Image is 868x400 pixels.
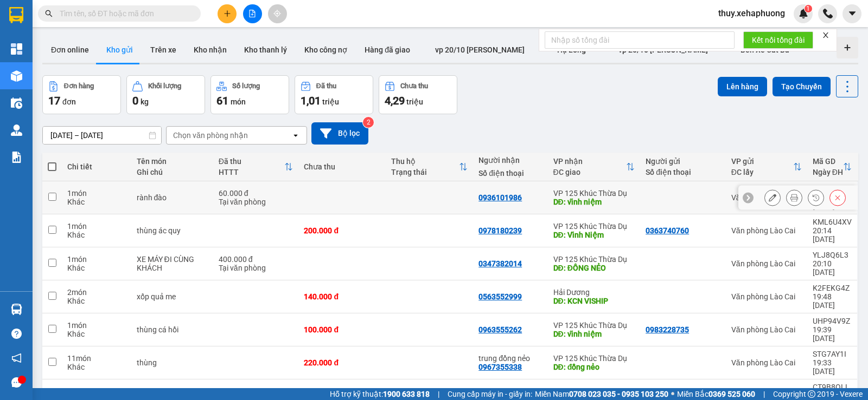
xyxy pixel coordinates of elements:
div: ĐC giao [553,168,627,176]
div: 220.000 đ [304,358,380,367]
div: 1 món [67,321,126,330]
div: Văn phòng Lào Cai [731,259,802,268]
input: Tìm tên, số ĐT hoặc mã đơn [60,8,188,19]
img: warehouse-icon [11,97,22,109]
strong: 1900 633 818 [383,390,430,398]
span: Kết nối tổng đài [752,34,805,46]
div: Tại văn phòng [219,198,293,206]
div: Chưa thu [400,82,428,90]
button: Trên xe [142,37,185,63]
button: Lên hàng [718,77,767,96]
button: aim [268,4,287,23]
div: DĐ: vĩnh niệm [553,198,635,206]
div: Chọn văn phòng nhận [173,130,248,141]
div: DĐ: đồng nẻo [553,363,635,371]
button: Kho công nợ [296,37,356,63]
div: thùng ác quy [137,226,208,235]
div: Khác [67,330,126,338]
span: caret-down [847,9,857,18]
div: 1 món [67,255,126,264]
div: Tại văn phòng [219,264,293,272]
div: 1 món [67,387,126,396]
div: 0978180239 [478,226,522,235]
div: 20:14 [DATE] [813,226,852,244]
div: Đã thu [219,157,285,166]
div: Văn phòng Lào Cai [731,325,802,334]
div: Văn phòng Lào Cai [731,292,802,301]
strong: 0369 525 060 [709,390,755,398]
div: 20:10 [DATE] [813,259,852,277]
th: Toggle SortBy [807,153,857,181]
div: Chi tiết [67,162,126,171]
sup: 2 [363,117,374,128]
div: Khác [67,231,126,239]
button: Bộ lọc [311,122,368,145]
div: 0963555262 [478,325,522,334]
button: Kết nối tổng đài [743,31,813,49]
input: Select a date range. [43,127,161,144]
button: Đơn hàng17đơn [42,75,121,114]
span: | [438,388,439,400]
div: Khác [67,264,126,272]
button: Tạo Chuyến [773,77,831,96]
span: Hỗ trợ kỹ thuật: [330,388,430,400]
div: VP 125 Khúc Thừa Dụ [553,387,635,396]
button: Đã thu1,01 triệu [295,75,373,114]
div: trung đồng nẻo [478,354,542,363]
div: DĐ: vĩnh niệm [553,330,635,338]
span: Miền Bắc [677,388,755,400]
button: Kho nhận [185,37,235,63]
span: 1,01 [301,94,321,107]
th: Toggle SortBy [386,153,473,181]
span: Miền Nam [535,388,668,400]
span: copyright [808,390,815,398]
div: Người nhận [478,156,542,165]
img: warehouse-icon [11,304,22,315]
div: VP nhận [553,157,627,166]
span: close [822,31,829,39]
div: Mã GD [813,157,843,166]
div: 19:39 [DATE] [813,325,852,343]
div: Sửa đơn hàng [764,189,781,206]
div: 0967355338 [478,363,522,371]
span: món [231,97,246,106]
div: Tạo kho hàng mới [837,37,858,58]
div: 140.000 đ [304,292,380,301]
div: Khác [67,363,126,371]
img: dashboard-icon [11,43,22,55]
button: caret-down [843,4,861,23]
span: aim [273,10,281,17]
div: 1 món [67,189,126,198]
div: VP 125 Khúc Thừa Dụ [553,255,635,264]
div: KML6U4XV [813,218,852,226]
div: UHP94V9Z [813,317,852,325]
div: 0363740760 [646,226,689,235]
div: DĐ: ĐỒNG NẺO [553,264,635,272]
div: 100.000 đ [304,325,380,334]
span: | [763,388,765,400]
div: Đơn hàng [64,82,94,90]
button: Số lượng61món [210,75,289,114]
div: 60.000 đ [219,189,293,198]
div: VP 125 Khúc Thừa Dụ [553,321,635,330]
div: 1 món [67,222,126,231]
div: Khác [67,297,126,305]
span: kg [141,97,149,106]
span: notification [11,353,22,363]
input: Nhập số tổng đài [545,31,735,49]
button: Đơn online [42,37,98,63]
div: Khối lượng [148,82,181,90]
div: HTTT [219,168,285,176]
img: logo-vxr [9,7,23,23]
div: 400.000 đ [219,387,293,396]
span: Cung cấp máy in - giấy in: [448,388,532,400]
div: V8HILHVC [813,185,852,193]
div: 0936101986 [478,193,522,202]
div: 0347382014 [478,259,522,268]
div: Người gửi [646,157,720,166]
div: Văn phòng Lào Cai [731,193,802,202]
div: VP 125 Khúc Thừa Dụ [553,354,635,363]
span: 17 [48,94,60,107]
button: Hàng đã giao [356,37,419,63]
div: VP 125 Khúc Thừa Dụ [553,222,635,231]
